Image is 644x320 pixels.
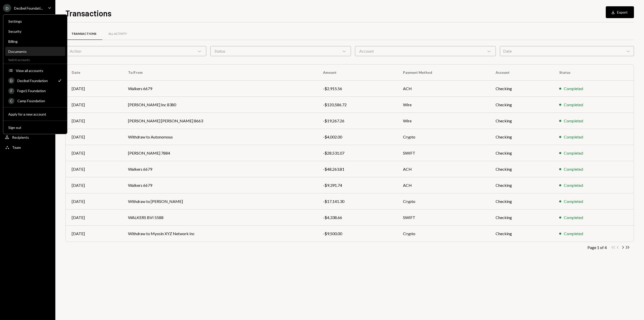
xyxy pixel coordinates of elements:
[397,64,489,81] th: Payment Method
[122,81,317,97] td: Walkers 6679
[210,46,351,56] div: Status
[606,6,634,18] button: Export
[3,4,11,12] div: D
[323,166,391,172] div: -$48,263.81
[490,193,553,209] td: Checking
[397,161,489,177] td: ACH
[122,64,317,81] th: To/From
[564,166,583,172] div: Completed
[72,150,116,156] div: [DATE]
[8,112,62,116] div: Apply for a new account
[323,118,391,124] div: -$19,267.26
[323,182,391,188] div: -$9,391.74
[108,32,127,36] div: All Activity
[65,46,206,56] div: Action
[102,27,133,40] a: All Activity
[122,113,317,129] td: [PERSON_NAME] [PERSON_NAME] 8663
[317,64,397,81] th: Amount
[397,193,489,209] td: Crypto
[355,46,496,56] div: Account
[66,64,122,81] th: Date
[564,102,583,108] div: Completed
[490,81,553,97] td: Checking
[122,97,317,113] td: [PERSON_NAME] Inc 8380
[323,134,391,140] div: -$4,002.00
[5,110,65,119] button: Apply for a new account
[5,47,65,56] a: Documents
[397,129,489,145] td: Crypto
[397,81,489,97] td: ACH
[397,145,489,161] td: SWIFT
[72,215,116,221] div: [DATE]
[8,29,62,33] div: Security
[323,215,391,221] div: -$4,338.66
[3,133,52,142] a: Recipients
[3,143,52,152] a: Team
[14,6,43,10] div: Decibel Foundati...
[5,37,65,46] a: Billing
[500,46,634,56] div: Date
[17,99,62,103] div: Camp Foundation
[564,198,583,204] div: Completed
[564,231,583,237] div: Completed
[72,134,116,140] div: [DATE]
[397,209,489,226] td: SWIFT
[122,226,317,242] td: Withdraw to Myosin XYZ Network Inc
[12,135,29,139] div: Recipients
[490,161,553,177] td: Checking
[72,198,116,204] div: [DATE]
[12,145,21,150] div: Team
[323,102,391,108] div: -$120,586.72
[72,231,116,237] div: [DATE]
[3,57,67,62] div: Switch accounts
[72,118,116,124] div: [DATE]
[8,78,14,84] div: D
[323,150,391,156] div: -$28,531.07
[553,64,634,81] th: Status
[72,102,116,108] div: [DATE]
[397,177,489,193] td: ACH
[8,125,62,130] div: Sign out
[72,182,116,188] div: [DATE]
[397,226,489,242] td: Crypto
[564,118,583,124] div: Completed
[122,209,317,226] td: WALKERS BVI 5588
[8,49,62,54] div: Documents
[65,8,111,18] h1: Transactions
[323,86,391,92] div: -$2,915.56
[5,96,65,105] a: CCamp Foundation
[5,123,65,132] button: Sign out
[65,27,102,40] a: Transactions
[17,89,62,93] div: Fogo1 Foundation
[122,129,317,145] td: Withdraw to Autonomous
[490,209,553,226] td: Checking
[490,177,553,193] td: Checking
[8,19,62,23] div: Settings
[564,215,583,221] div: Completed
[490,226,553,242] td: Checking
[564,134,583,140] div: Completed
[564,150,583,156] div: Completed
[564,182,583,188] div: Completed
[564,86,583,92] div: Completed
[323,231,391,237] div: -$9,500.00
[5,17,65,26] a: Settings
[122,145,317,161] td: [PERSON_NAME] 7884
[490,113,553,129] td: Checking
[490,97,553,113] td: Checking
[17,79,54,83] div: Decibel Foundation
[16,68,62,73] div: View all accounts
[5,27,65,36] a: Security
[8,39,62,44] div: Billing
[490,64,553,81] th: Account
[397,97,489,113] td: Wire
[490,145,553,161] td: Checking
[323,198,391,204] div: -$17,141.30
[72,166,116,172] div: [DATE]
[5,66,65,75] button: View all accounts
[587,245,607,250] div: Page 1 of 4
[122,161,317,177] td: Walkers 6679
[72,86,116,92] div: [DATE]
[397,113,489,129] td: Wire
[5,86,65,95] a: FFogo1 Foundation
